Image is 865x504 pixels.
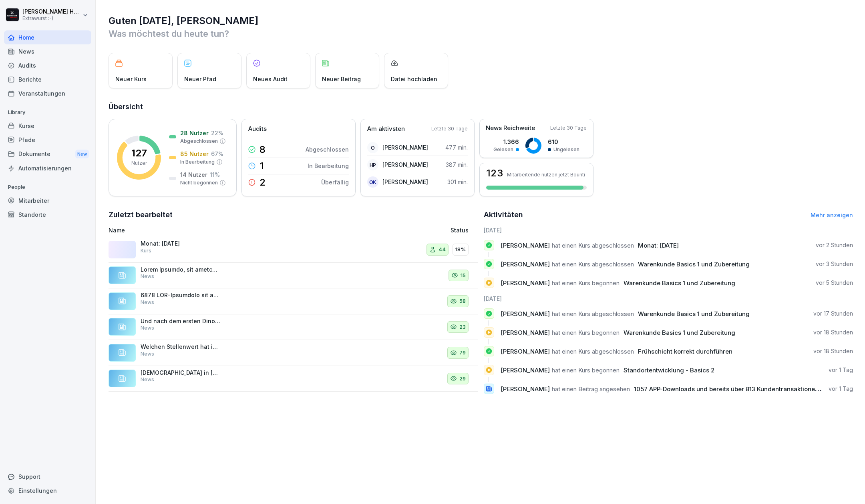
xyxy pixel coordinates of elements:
[816,260,853,268] p: vor 3 Stunden
[109,366,478,392] a: [DEMOGRAPHIC_DATA] in [GEOGRAPHIC_DATA] geboren. Die Ausbildung zum Konditor-Meister gemacht und ...
[4,181,91,194] p: People
[486,124,535,133] p: News Reichweite
[4,133,91,147] div: Pfade
[109,27,853,40] p: Was möchtest du heute tun?
[501,310,550,318] span: [PERSON_NAME]
[382,160,428,169] p: [PERSON_NAME]
[4,484,91,498] a: Einstellungen
[553,146,579,153] p: Ungelesen
[321,178,349,186] p: Überfällig
[211,150,223,158] p: 67 %
[816,279,853,287] p: vor 5 Stunden
[141,273,154,280] p: News
[484,294,853,303] h6: [DATE]
[367,176,378,188] div: OK
[141,247,151,254] p: Kurs
[439,246,446,254] p: 44
[507,172,585,178] p: Mitarbeitende nutzen jetzt Bounti
[829,385,853,393] p: vor 1 Tag
[141,324,154,332] p: News
[367,142,378,153] div: O
[4,72,91,86] a: Berichte
[184,75,216,83] p: Neuer Pfad
[131,148,147,158] p: 127
[180,158,215,166] p: In Bearbeitung
[109,263,478,289] a: Lorem Ipsumdo, sit ametcon adip elitse doeiusm tem inci utlab Etdoloremagnaa enimadmin ven qui no...
[180,170,207,179] p: 14 Nutzer
[552,385,630,393] span: hat einen Beitrag angesehen
[459,323,466,331] p: 23
[552,366,620,374] span: hat einen Kurs begonnen
[382,178,428,186] p: [PERSON_NAME]
[210,170,220,179] p: 11 %
[493,138,519,146] p: 1.366
[180,138,218,145] p: Abgeschlossen
[493,146,513,153] p: Gelesen
[391,75,437,83] p: Datei hochladen
[813,310,853,318] p: vor 17 Stunden
[459,297,466,305] p: 58
[306,145,349,154] p: Abgeschlossen
[550,124,587,132] p: Letzte 30 Tage
[813,347,853,355] p: vor 18 Stunden
[4,470,91,484] div: Support
[4,58,91,72] a: Audits
[484,226,853,234] h6: [DATE]
[382,143,428,152] p: [PERSON_NAME]
[4,208,91,222] a: Standorte
[308,162,349,170] p: In Bearbeitung
[552,348,634,355] span: hat einen Kurs abgeschlossen
[501,242,550,249] span: [PERSON_NAME]
[451,226,469,234] p: Status
[4,161,91,175] a: Automatisierungen
[109,14,853,27] h1: Guten [DATE], [PERSON_NAME]
[367,159,378,170] div: HP
[459,349,466,357] p: 79
[248,124,267,134] p: Audits
[445,143,468,152] p: 477 min.
[4,106,91,119] p: Library
[486,168,503,178] h3: 123
[4,147,91,162] div: Dokumente
[552,279,620,287] span: hat einen Kurs begonnen
[624,366,714,374] span: Standortentwicklung - Basics 2
[501,329,550,336] span: [PERSON_NAME]
[180,179,218,186] p: Nicht begonnen
[4,30,91,44] a: Home
[501,348,550,355] span: [PERSON_NAME]
[4,44,91,58] a: News
[501,260,550,268] span: [PERSON_NAME]
[22,16,81,21] p: Extrawurst :-)
[109,101,853,112] h2: Übersicht
[141,299,154,306] p: News
[501,279,550,287] span: [PERSON_NAME]
[109,237,478,263] a: Monat: [DATE]Kurs4418%
[813,328,853,336] p: vor 18 Stunden
[109,288,478,314] a: 6878 LOR-Ipsumdolo sit ametcon adip 015 Elitseddoeiusmodtem! Inc utl etdo! Magnaal enim ad mini v...
[259,161,264,171] p: 1
[322,75,361,83] p: Neuer Beitrag
[141,350,154,358] p: News
[501,385,550,393] span: [PERSON_NAME]
[4,119,91,133] a: Kurse
[4,86,91,100] a: Veranstaltungen
[501,366,550,374] span: [PERSON_NAME]
[141,369,221,376] p: [DEMOGRAPHIC_DATA] in [GEOGRAPHIC_DATA] geboren. Die Ausbildung zum Konditor-Meister gemacht und ...
[180,129,209,137] p: 28 Nutzer
[552,260,634,268] span: hat einen Kurs abgeschlossen
[253,75,288,83] p: Neues Audit
[180,150,209,158] p: 85 Nutzer
[109,340,478,366] a: Welchen Stellenwert hat in der heutigen Zeit noch ein Unternehmen, dass im täglichen Handeln das ...
[4,194,91,208] div: Mitarbeiter
[638,242,679,249] span: Monat: [DATE]
[552,329,620,336] span: hat einen Kurs begonnen
[455,246,466,254] p: 18%
[624,279,735,287] span: Warenkunde Basics 1 und Zubereitung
